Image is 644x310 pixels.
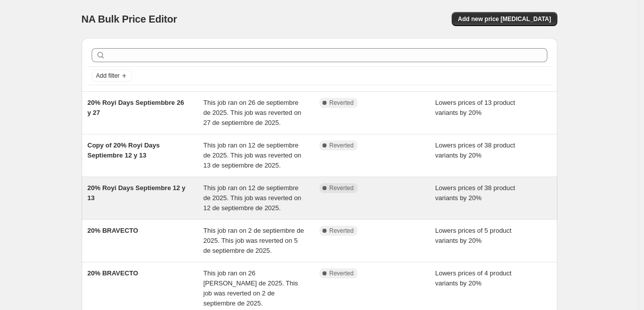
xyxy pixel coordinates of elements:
span: Add new price [MEDICAL_DATA] [458,15,551,23]
span: 20% BRAVECTO [88,227,138,234]
span: Reverted [330,99,354,107]
span: NA Bulk Price Editor [82,14,177,25]
span: Reverted [330,269,354,277]
span: This job ran on 26 [PERSON_NAME] de 2025. This job was reverted on 2 de septiembre de 2025. [203,269,298,307]
span: This job ran on 12 de septiembre de 2025. This job was reverted on 13 de septiembre de 2025. [203,141,301,169]
span: Reverted [330,227,354,235]
span: Lowers prices of 13 product variants by 20% [435,99,515,116]
button: Add filter [92,70,132,82]
span: Copy of 20% Royi Days Septiembre 12 y 13 [88,141,160,159]
span: This job ran on 2 de septiembre de 2025. This job was reverted on 5 de septiembre de 2025. [203,227,304,254]
span: Lowers prices of 4 product variants by 20% [435,269,511,287]
button: Add new price [MEDICAL_DATA] [452,12,557,26]
span: 20% BRAVECTO [88,269,138,277]
span: Reverted [330,184,354,192]
span: Add filter [96,72,120,80]
span: Lowers prices of 38 product variants by 20% [435,141,515,159]
span: Lowers prices of 38 product variants by 20% [435,184,515,202]
span: Lowers prices of 5 product variants by 20% [435,227,511,244]
span: This job ran on 26 de septiembre de 2025. This job was reverted on 27 de septiembre de 2025. [203,99,301,126]
span: This job ran on 12 de septiembre de 2025. This job was reverted on 12 de septiembre de 2025. [203,184,301,212]
span: Reverted [330,141,354,149]
span: 20% Royi Days Septiembre 12 y 13 [88,184,186,202]
span: 20% Royi Days Septiembbre 26 y 27 [88,99,184,116]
